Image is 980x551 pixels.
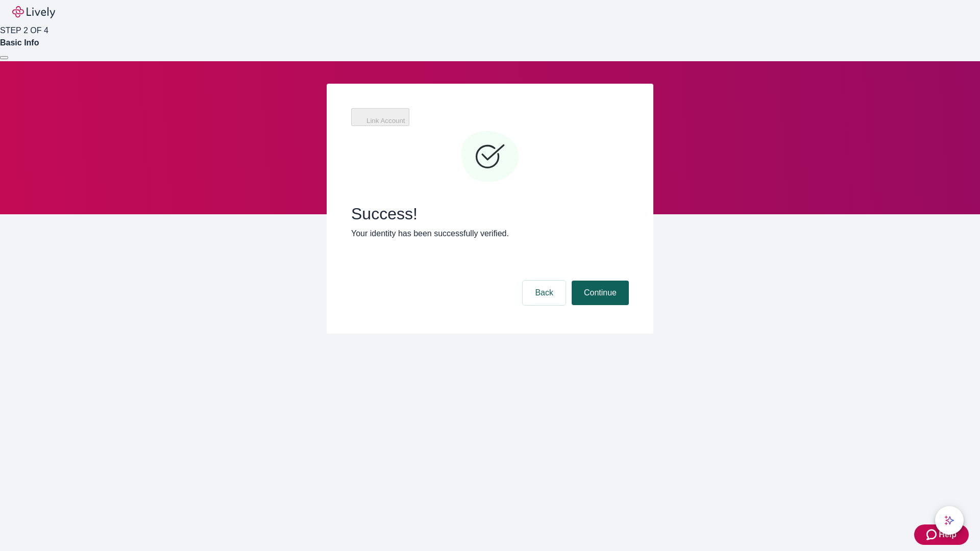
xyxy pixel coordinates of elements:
[926,529,939,541] svg: Zendesk support icon
[944,515,954,525] svg: Lively AI Assistant
[12,6,55,18] img: Lively
[459,127,521,188] svg: Checkmark icon
[523,281,566,305] button: Back
[351,108,409,126] button: Link Account
[914,524,969,545] button: Zendesk support iconHelp
[939,529,957,541] span: Help
[935,506,964,535] button: chat
[351,204,629,223] span: Success!
[572,281,629,305] button: Continue
[351,228,629,240] p: Your identity has been successfully verified.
